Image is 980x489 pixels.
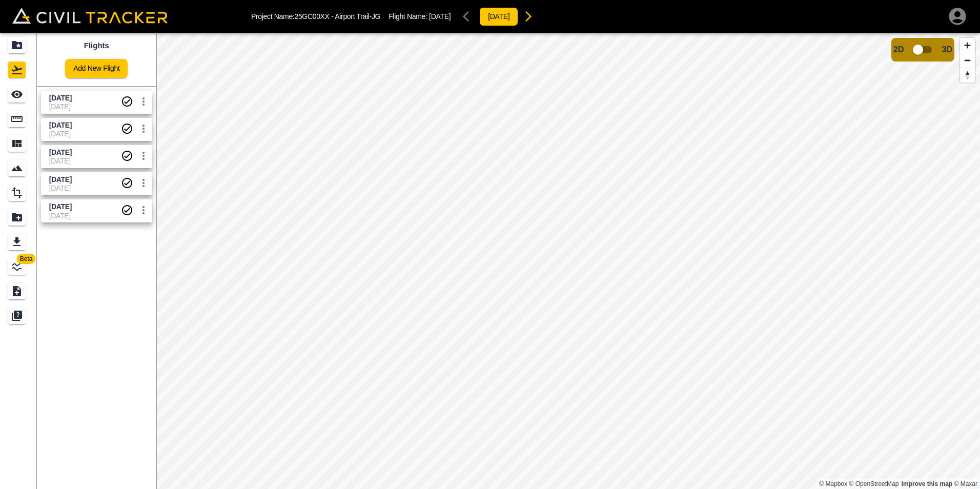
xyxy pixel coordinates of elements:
[156,33,980,489] canvas: Map
[954,480,977,487] a: Maxar
[429,12,451,21] span: [DATE]
[960,68,975,83] button: Reset bearing to north
[942,45,952,54] span: 3D
[893,45,904,54] span: 2D
[902,480,952,487] a: Map feedback
[479,7,518,26] button: [DATE]
[389,12,451,21] p: Flight Name:
[960,53,975,68] button: Zoom out
[819,480,847,487] a: Mapbox
[960,38,975,53] button: Zoom in
[12,8,168,24] img: Civil Tracker
[251,12,380,21] p: Project Name: 25GC00XX - Airport Trail-JG
[849,480,899,487] a: OpenStreetMap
